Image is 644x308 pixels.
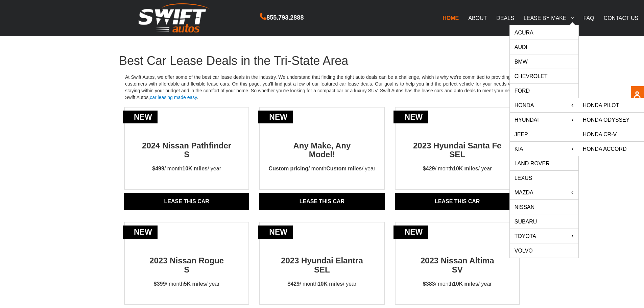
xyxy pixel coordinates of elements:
[123,111,158,124] div: new
[146,159,227,179] p: / month / year
[417,274,498,294] p: / month / year
[510,98,578,112] a: HONDA
[423,166,435,171] strong: $429
[393,226,428,239] div: new
[510,69,578,83] a: Chevrolet
[260,129,384,179] a: newAny Make, AnyModel!Custom pricing/ monthCustom miles/ year
[633,91,641,103] img: contact us, iconuser
[152,166,164,171] strong: $499
[510,127,578,141] a: Jeep
[599,11,643,25] a: CONTACT US
[510,214,578,229] a: Subaru
[579,11,599,25] a: FAQ
[492,11,519,25] a: DEALS
[148,274,226,294] p: / month / year
[282,274,363,294] p: / month / year
[266,13,304,23] span: 855.793.2888
[154,281,166,287] strong: $399
[326,166,362,171] strong: Custom miles
[510,243,578,258] a: Volvo
[269,166,308,171] strong: Custom pricing
[510,84,578,98] a: Ford
[274,129,369,159] h2: Any Make, Any Model!
[124,193,249,210] a: Lease THIS CAR
[510,113,578,127] a: Hyundai
[125,244,248,294] a: new2023 Nissan RogueS$399/ month5K miles/ year
[123,226,158,239] div: new
[453,166,478,171] strong: 10K miles
[119,54,525,68] h1: Best Car Lease Deals in the Tri-State Area
[510,25,578,40] a: Acura
[510,40,578,54] a: Audi
[139,3,210,33] img: Swift Autos
[258,226,293,239] div: new
[125,129,248,179] a: new2024 Nissan Pathfinder S$499/ month10K miles/ year
[139,244,234,274] h2: 2023 Nissan Rogue S
[260,244,384,294] a: new2023 Hyundai Elantra SEL$429/ month10K miles/ year
[259,193,384,210] a: Lease THIS CAR
[274,244,369,274] h2: 2023 Hyundai Elantra SEL
[288,281,300,287] strong: $429
[510,142,578,156] a: KIA
[258,111,293,124] div: new
[395,193,520,210] a: Lease THIS CAR
[510,229,578,243] a: Toyota
[318,281,343,287] strong: 10K miles
[119,68,525,107] p: At Swift Autos, we offer some of the best car lease deals in the industry. We understand that fin...
[182,166,208,171] strong: 10K miles
[396,244,519,294] a: new2023 Nissan AltimaSV$383/ month10K miles/ year
[438,11,463,25] a: HOME
[423,281,435,287] strong: $383
[150,95,197,100] a: car leasing made easy
[510,185,578,199] a: Mazda
[510,54,578,69] a: BMW
[410,244,505,274] h2: 2023 Nissan Altima SV
[519,11,579,25] a: LEASE BY MAKE
[510,200,578,214] a: Nissan
[263,159,382,179] p: / month / year
[260,15,304,21] a: 855.793.2888
[463,11,492,25] a: ABOUT
[453,281,478,287] strong: 10K miles
[510,171,578,185] a: Lexus
[184,281,206,287] strong: 5K miles
[417,159,498,179] p: / month / year
[396,129,519,179] a: new2023 Hyundai Santa Fe SEL$429/ month10K miles/ year
[393,111,428,124] div: new
[139,129,234,159] h2: 2024 Nissan Pathfinder S
[510,156,578,170] a: Land Rover
[410,129,505,159] h2: 2023 Hyundai Santa Fe SEL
